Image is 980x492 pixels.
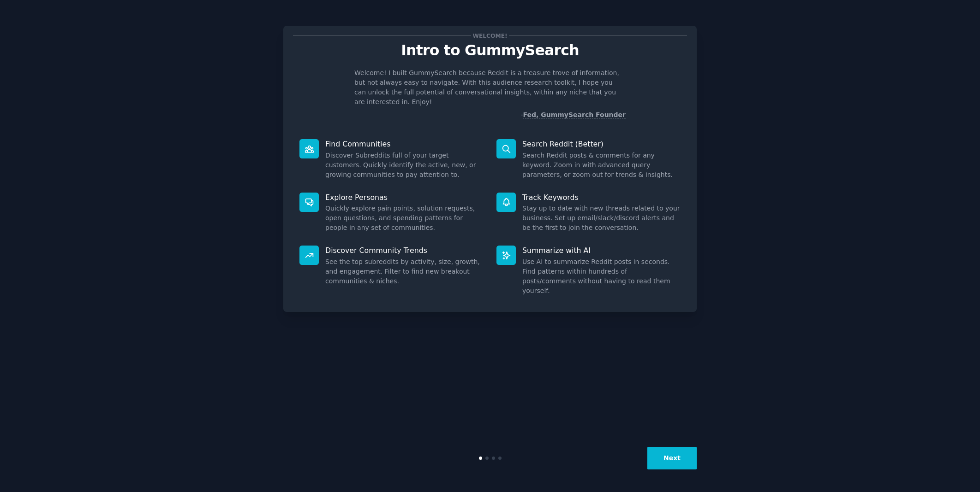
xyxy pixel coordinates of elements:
[325,204,484,233] dd: Quickly explore pain points, solution requests, open questions, and spending patterns for people ...
[325,193,484,202] p: Explore Personas
[522,151,681,180] dd: Search Reddit posts & comments for any keyword. Zoom in with advanced query parameters, or zoom o...
[520,110,626,120] div: -
[522,257,681,296] dd: Use AI to summarize Reddit posts in seconds. Find patterns within hundreds of posts/comments with...
[647,447,697,469] button: Next
[354,68,626,107] p: Welcome! I built GummySearch because Reddit is a treasure trove of information, but not always ea...
[471,31,509,41] span: Welcome!
[325,151,484,180] dd: Discover Subreddits full of your target customers. Quickly identify the active, new, or growing c...
[325,246,484,255] p: Discover Community Trends
[293,42,687,59] p: Intro to GummySearch
[522,204,681,233] dd: Stay up to date with new threads related to your business. Set up email/slack/discord alerts and ...
[522,193,681,202] p: Track Keywords
[522,246,681,255] p: Summarize with AI
[325,257,484,286] dd: See the top subreddits by activity, size, growth, and engagement. Filter to find new breakout com...
[523,111,626,119] a: Fed, GummySearch Founder
[522,139,681,149] p: Search Reddit (Better)
[325,139,484,149] p: Find Communities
